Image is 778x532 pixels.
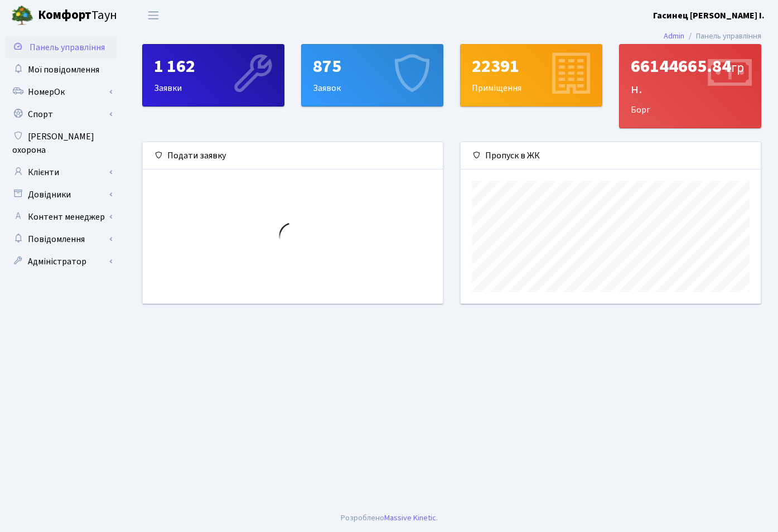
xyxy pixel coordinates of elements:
a: Довідники [6,183,117,206]
div: Заявок [302,45,443,106]
a: Admin [664,30,684,42]
a: Адміністратор [6,250,117,273]
img: logo.png [11,4,33,27]
a: 875Заявок [301,44,443,107]
a: [PERSON_NAME] охорона [6,125,117,161]
a: Повідомлення [6,228,117,250]
div: Заявки [143,45,284,106]
div: 22391 [472,56,591,77]
nav: breadcrumb [647,25,778,48]
a: Клієнти [6,161,117,183]
div: Подати заявку [143,142,443,170]
span: Таун [38,6,117,25]
a: Контент менеджер [6,206,117,228]
a: Мої повідомлення [6,59,117,81]
div: Пропуск в ЖК [461,142,761,170]
b: Гасинец [PERSON_NAME] I. [653,9,765,22]
a: Панель управління [6,36,117,59]
a: Massive Kinetic [384,512,436,524]
span: Мої повідомлення [28,64,99,76]
a: Спорт [6,103,117,125]
div: Приміщення [461,45,602,106]
div: 66144665.84 [631,56,750,99]
li: Панель управління [684,30,761,42]
b: Комфорт [38,6,91,24]
a: НомерОк [6,81,117,103]
div: Розроблено . [341,512,438,524]
div: Борг [620,45,761,128]
a: 22391Приміщення [460,44,602,107]
a: Гасинец [PERSON_NAME] I. [653,9,765,22]
div: 875 [313,56,432,77]
button: Переключити навігацію [139,6,167,25]
div: 1 162 [154,56,273,77]
a: 1 162Заявки [142,44,284,107]
span: Панель управління [30,41,105,54]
